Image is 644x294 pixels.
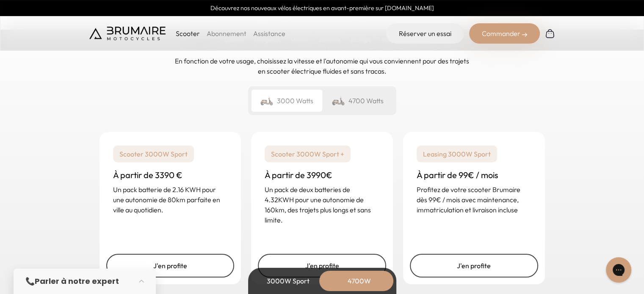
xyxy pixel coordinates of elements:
iframe: Gorgias live chat messenger [602,254,636,286]
img: right-arrow-2.png [522,32,527,37]
a: Abonnement [207,29,246,38]
div: 3000W Sport [254,271,322,291]
p: En fonction de votre usage, choisissez la vitesse et l'autonomie qui vous conviennent pour des tr... [174,56,470,76]
p: Profitez de votre scooter Brumaire dès 99€ / mois avec maintenance, immatriculation et livraison ... [417,184,531,215]
a: J'en profite [106,254,235,278]
p: Un pack batterie de 2.16 KWH pour une autonomie de 80km parfaite en ville au quotidien. [113,184,228,215]
a: J'en profite [410,254,538,278]
div: 4700W [326,271,393,291]
div: 4700 Watts [322,90,393,112]
img: Panier [545,28,555,38]
div: Commander [469,23,540,44]
a: Réserver un essai [386,23,464,44]
p: Un pack de deux batteries de 4.32KWH pour une autonomie de 160km, des trajets plus longs et sans ... [265,184,379,225]
p: Scooter 3000W Sport [113,146,194,162]
h3: À partir de 99€ / mois [417,169,531,181]
h3: À partir de 3990€ [265,169,379,181]
p: Scooter [176,28,200,38]
p: Leasing 3000W Sport [417,146,497,162]
p: Scooter 3000W Sport + [265,146,351,162]
img: Brumaire Motocycles [89,27,166,40]
a: J'en profite [258,254,386,278]
h3: À partir de 3390 € [113,169,228,181]
div: 3000 Watts [252,90,322,112]
a: Assistance [253,29,285,38]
